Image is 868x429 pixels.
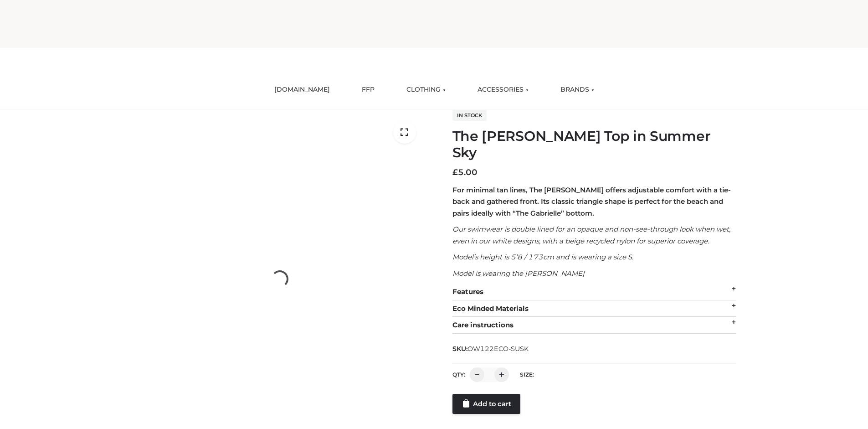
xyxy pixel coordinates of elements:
[452,225,730,245] em: Our swimwear is double lined for an opaque and non-see-through look when wet, even in our white d...
[452,269,585,278] em: Model is wearing the [PERSON_NAME]
[267,80,337,100] a: [DOMAIN_NAME]
[452,128,736,161] h1: The [PERSON_NAME] Top in Summer Sky
[452,371,465,378] label: QTY:
[452,253,633,261] em: Model’s height is 5’8 / 173cm and is wearing a size S.
[452,300,736,317] div: Eco Minded Materials
[400,80,452,100] a: CLOTHING
[452,110,487,121] span: In stock
[471,80,535,100] a: ACCESSORIES
[452,167,478,177] bdi: 5.00
[452,343,529,354] span: SKU:
[452,284,736,300] div: Features
[520,371,534,378] label: Size:
[452,167,458,177] span: £
[452,394,520,414] a: Add to cart
[554,80,601,100] a: BRANDS
[467,345,529,353] span: OW122ECO-SUSK
[452,186,731,217] strong: For minimal tan lines, The [PERSON_NAME] offers adjustable comfort with a tie-back and gathered f...
[452,317,736,334] div: Care instructions
[355,80,381,100] a: FFP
